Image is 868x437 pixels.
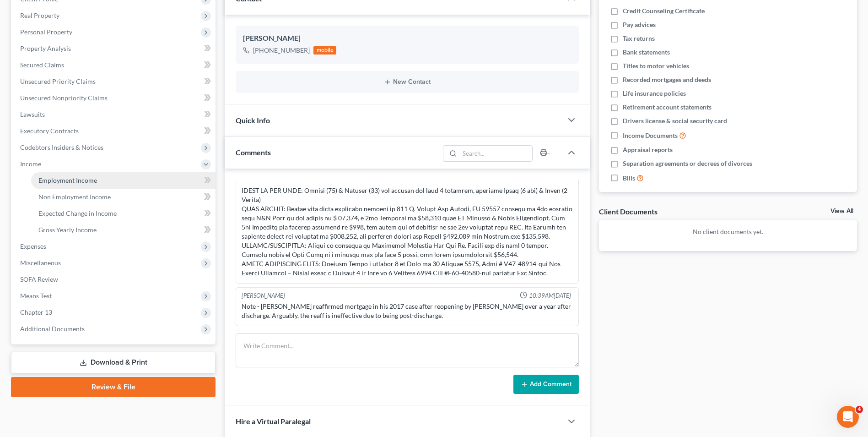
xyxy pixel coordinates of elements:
span: 10:39AM[DATE] [529,291,571,300]
div: [PERSON_NAME] [242,291,285,300]
div: Client Documents [599,207,658,216]
span: Codebtors Insiders & Notices [20,143,103,151]
div: Note - [PERSON_NAME] reaffirmed mortgage in his 2017 case after reopening by [PERSON_NAME] over a... [242,302,573,320]
span: Recorded mortgages and deeds [623,75,711,84]
a: SOFA Review [13,271,216,288]
span: Employment Income [38,176,97,184]
a: View All [830,208,853,214]
a: Secured Claims [13,57,216,73]
a: Property Analysis [13,40,216,57]
span: Life insurance policies [623,89,686,98]
span: Credit Counseling Certificate [623,6,705,16]
span: Expenses [20,242,46,250]
div: 16- LO- Ipsumd & Sitamet Consectet ADIP ELITSED: 3 DO 1% Eiusmodtemp 62/INC $ 5,616 Utlabor ETDOL... [242,113,573,278]
span: Bank statements [623,48,670,57]
a: Unsecured Nonpriority Claims [13,90,216,106]
iframe: Intercom live chat [837,406,859,428]
span: Unsecured Priority Claims [20,77,96,85]
p: No client documents yet. [606,227,850,236]
span: Lawsuits [20,110,45,118]
span: Hire a Virtual Paralegal [236,417,311,426]
span: Bills [623,174,635,183]
span: Drivers license & social security card [623,116,727,126]
span: Unsecured Nonpriority Claims [20,94,108,102]
span: Executory Contracts [20,127,79,135]
div: [PERSON_NAME] [243,33,571,44]
input: Search... [459,146,532,161]
span: Appraisal reports [623,145,673,154]
span: Property Analysis [20,44,71,52]
span: 4 [856,406,863,413]
button: New Contact [243,78,571,86]
span: Comments [236,148,271,157]
a: Lawsuits [13,106,216,123]
div: [PHONE_NUMBER] [253,46,310,55]
a: Employment Income [31,172,216,189]
span: Miscellaneous [20,259,61,267]
span: Separation agreements or decrees of divorces [623,159,752,168]
span: Expected Change in Income [38,209,117,217]
span: Real Property [20,11,59,19]
span: Tax returns [623,34,655,43]
a: Gross Yearly Income [31,222,216,238]
a: Download & Print [11,352,216,373]
span: Quick Info [236,116,270,125]
a: Unsecured Priority Claims [13,73,216,90]
span: Means Test [20,292,52,300]
a: Executory Contracts [13,123,216,139]
a: Non Employment Income [31,189,216,205]
span: Income Documents [623,131,678,140]
span: Pay advices [623,20,656,29]
span: Retirement account statements [623,103,712,112]
span: Chapter 13 [20,308,52,316]
span: Gross Yearly Income [38,226,97,234]
a: Review & File [11,377,216,397]
span: Titles to motor vehicles [623,61,689,71]
span: Personal Property [20,28,72,36]
span: Secured Claims [20,61,64,69]
div: mobile [313,46,336,55]
a: Expected Change in Income [31,205,216,222]
span: SOFA Review [20,275,58,283]
span: Additional Documents [20,325,85,333]
button: Add Comment [513,375,579,394]
span: Non Employment Income [38,193,111,201]
span: Income [20,160,41,168]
